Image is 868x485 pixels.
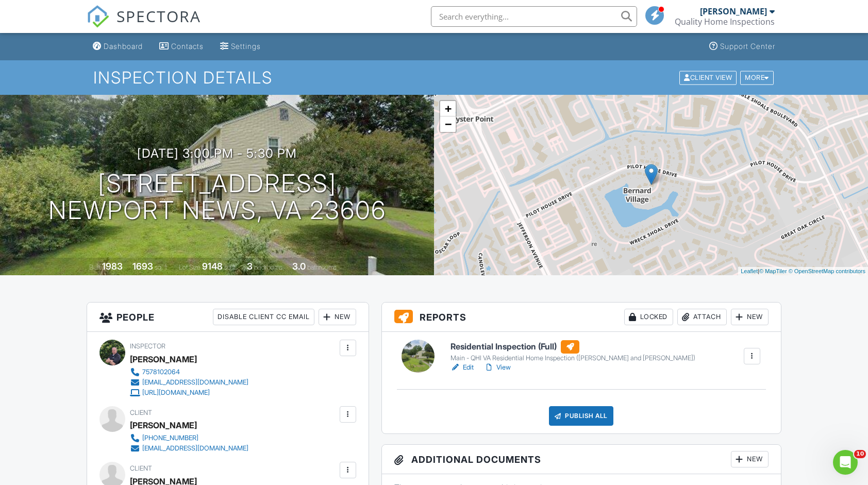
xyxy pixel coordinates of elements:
[319,309,356,325] div: New
[87,5,109,28] img: The Best Home Inspection Software - Spectora
[130,464,152,472] span: Client
[142,378,248,387] div: [EMAIL_ADDRESS][DOMAIN_NAME]
[202,261,223,272] div: 9148
[700,6,767,16] div: [PERSON_NAME]
[179,263,201,271] span: Lot Size
[382,303,781,332] h3: Reports
[48,170,386,225] h1: [STREET_ADDRESS] Newport News, VA 23606
[741,268,758,274] a: Leaflet
[155,37,208,56] a: Contacts
[254,263,282,271] span: bedrooms
[677,309,727,325] div: Attach
[679,71,737,85] div: Client View
[137,146,297,160] h3: [DATE] 3:00 pm - 5:30 pm
[89,37,147,56] a: Dashboard
[104,42,143,51] div: Dashboard
[155,263,169,271] span: sq. ft.
[307,263,337,271] span: bathrooms
[705,37,779,56] a: Support Center
[87,303,368,332] h3: People
[731,451,769,467] div: New
[450,362,474,373] a: Edit
[130,409,152,416] span: Client
[130,388,248,398] a: [URL][DOMAIN_NAME]
[854,450,866,458] span: 10
[87,14,201,36] a: SPECTORA
[675,16,775,27] div: Quality Home Inspections
[132,261,153,272] div: 1693
[247,261,253,272] div: 3
[450,340,695,363] a: Residential Inspection (Full) Main - QHI VA Residential Home Inspection ([PERSON_NAME] and [PERSO...
[142,368,180,376] div: 7578102064
[130,433,248,443] a: [PHONE_NUMBER]
[216,37,265,56] a: Settings
[450,354,695,362] div: Main - QHI VA Residential Home Inspection ([PERSON_NAME] and [PERSON_NAME])
[102,261,123,272] div: 1983
[142,434,198,442] div: [PHONE_NUMBER]
[440,101,456,116] a: Zoom in
[171,42,204,51] div: Contacts
[130,443,248,454] a: [EMAIL_ADDRESS][DOMAIN_NAME]
[440,116,456,132] a: Zoom out
[431,6,637,27] input: Search everything...
[789,268,865,274] a: © OpenStreetMap contributors
[142,444,248,453] div: [EMAIL_ADDRESS][DOMAIN_NAME]
[740,71,774,85] div: More
[231,42,261,51] div: Settings
[93,69,775,87] h1: Inspection Details
[720,42,775,51] div: Support Center
[130,417,197,433] div: [PERSON_NAME]
[382,445,781,474] h3: Additional Documents
[89,263,101,271] span: Built
[130,342,165,350] span: Inspector
[142,389,210,397] div: [URL][DOMAIN_NAME]
[624,309,673,325] div: Locked
[224,263,237,271] span: sq.ft.
[549,406,613,426] div: Publish All
[130,352,197,367] div: [PERSON_NAME]
[130,367,248,377] a: 7578102064
[833,450,858,475] iframe: Intercom live chat
[484,362,511,373] a: View
[450,340,695,354] h6: Residential Inspection (Full)
[116,5,201,27] span: SPECTORA
[731,309,769,325] div: New
[678,73,739,81] a: Client View
[292,261,306,272] div: 3.0
[738,267,868,276] div: |
[213,309,314,325] div: Disable Client CC Email
[130,377,248,388] a: [EMAIL_ADDRESS][DOMAIN_NAME]
[759,268,787,274] a: © MapTiler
